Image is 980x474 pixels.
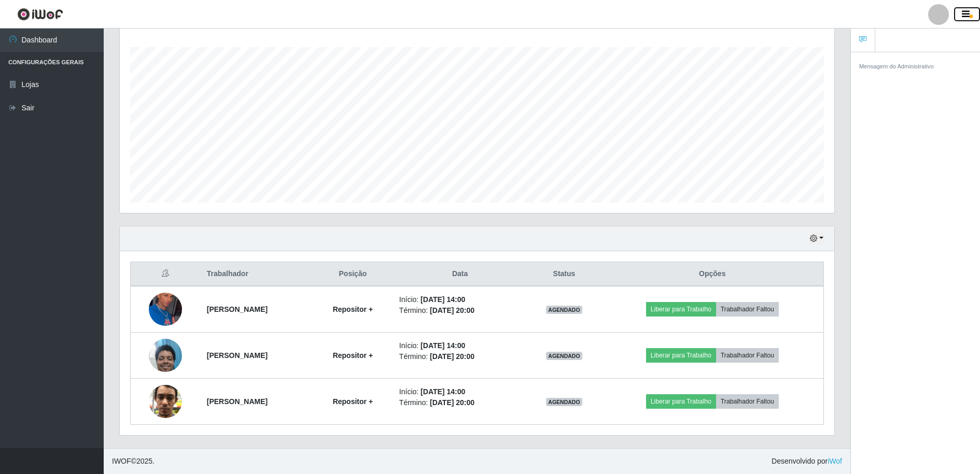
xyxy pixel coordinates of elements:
[207,305,268,313] strong: [PERSON_NAME]
[207,397,268,406] strong: [PERSON_NAME]
[17,8,63,21] img: CoreUI Logo
[421,341,465,350] time: [DATE] 14:00
[399,351,521,362] li: Término:
[716,302,779,317] button: Trabalhador Faltou
[646,394,716,409] button: Liberar para Trabalho
[421,295,465,304] time: [DATE] 14:00
[149,379,182,423] img: 1758803256713.jpeg
[399,305,521,316] li: Término:
[772,456,842,467] span: Desenvolvido por
[149,281,182,337] img: 1749817019401.jpeg
[646,302,716,317] button: Liberar para Trabalho
[859,63,934,69] small: Mensagem do Administrativo
[201,262,313,286] th: Trabalhador
[333,397,373,406] strong: Repositor +
[399,340,521,351] li: Início:
[527,262,601,286] th: Status
[149,333,182,377] img: 1753733512120.jpeg
[313,262,393,286] th: Posição
[399,294,521,305] li: Início:
[430,352,474,361] time: [DATE] 20:00
[716,348,779,363] button: Trabalhador Faltou
[546,306,582,314] span: AGENDADO
[430,398,474,407] time: [DATE] 20:00
[399,397,521,408] li: Término:
[546,398,582,406] span: AGENDADO
[333,351,373,360] strong: Repositor +
[828,457,842,465] a: iWof
[421,387,465,396] time: [DATE] 14:00
[112,456,155,467] span: © 2025 .
[399,386,521,397] li: Início:
[601,262,824,286] th: Opções
[333,305,373,313] strong: Repositor +
[207,351,268,360] strong: [PERSON_NAME]
[393,262,527,286] th: Data
[716,394,779,409] button: Trabalhador Faltou
[546,352,582,360] span: AGENDADO
[112,457,131,465] span: IWOF
[646,348,716,363] button: Liberar para Trabalho
[430,306,474,314] time: [DATE] 20:00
